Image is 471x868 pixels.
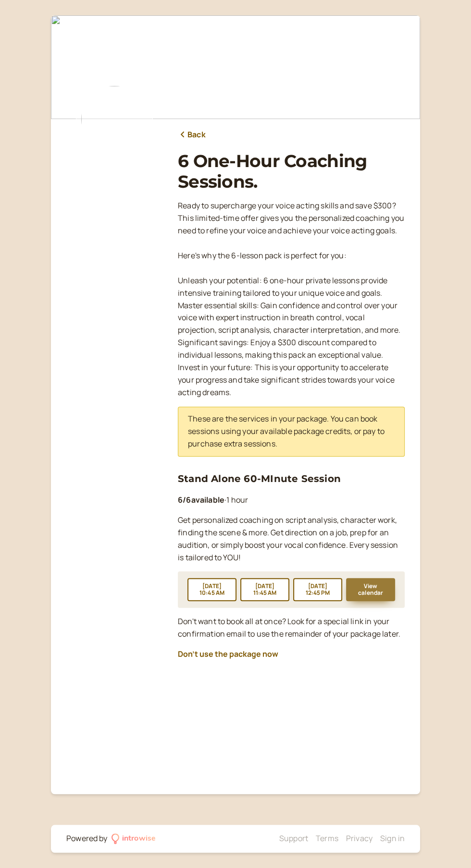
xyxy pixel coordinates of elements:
div: Powered by [66,832,108,845]
span: · [224,494,226,505]
p: 1 hour [178,494,405,506]
a: Terms [316,833,338,844]
button: [DATE]12:45 PM [293,578,342,601]
a: introwise [112,832,156,845]
p: Ready to supercharge your voice acting skills and save $300? This limited-time offer gives you th... [178,200,405,399]
p: Don't want to book all at once? Look for a special link in your confirmation email to use the rem... [178,615,405,640]
p: These are the services in your package. You can book sessions using your available package credit... [188,413,395,450]
div: introwise [122,832,156,845]
button: [DATE]11:45 AM [240,578,289,601]
button: View calendar [346,578,395,601]
a: Sign in [380,833,405,844]
h1: 6 One-Hour Coaching Sessions. [178,151,405,192]
a: Support [279,833,308,844]
button: [DATE]10:45 AM [187,578,236,601]
b: 6 / 6 available [178,494,224,505]
h3: Stand Alone 60-MInute Session [178,471,405,486]
button: Don't use the package now [178,650,278,658]
a: Back [178,129,206,141]
p: Get personalized coaching on script analysis, character work, finding the scene & more. Get direc... [178,514,405,564]
a: Privacy [346,833,372,844]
